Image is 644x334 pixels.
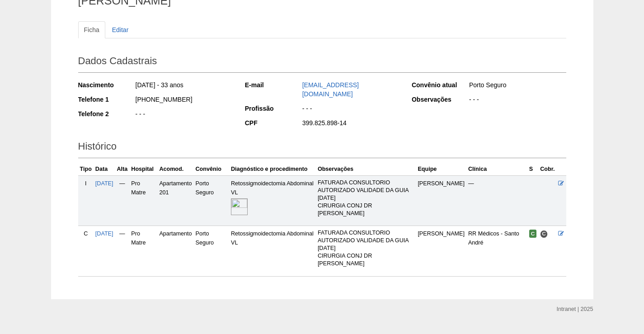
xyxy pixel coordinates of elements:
td: Porto Seguro [193,175,229,226]
a: Ficha [78,21,105,38]
p: FATURADA CONSULTORIO AUTORIZADO VALIDADE DA GUIA [DATE] CIRURGIA CONJ DR [PERSON_NAME] [318,179,414,217]
div: Profissão [245,104,301,113]
div: - - - [135,109,233,121]
th: Tipo [78,163,94,176]
div: [DATE] - 33 anos [135,80,233,92]
th: Acomod. [157,163,193,176]
a: [DATE] [95,231,113,237]
td: Retossigmoidectomia Abdominal VL [229,175,316,226]
td: Pro Matre [129,226,157,276]
td: — [115,175,130,226]
div: 399.825.898-14 [301,118,400,130]
div: Observações [412,95,468,104]
td: [PERSON_NAME] [416,175,466,226]
th: Cobr. [538,163,556,176]
a: [DATE] [95,180,113,187]
th: Diagnóstico e procedimento [229,163,316,176]
h2: Dados Cadastrais [78,52,566,73]
td: [PERSON_NAME] [416,226,466,276]
td: Apartamento 201 [157,175,193,226]
div: - - - [468,95,566,106]
td: Apartamento [157,226,193,276]
td: Retossigmoidectomia Abdominal VL [229,226,316,276]
div: Telefone 2 [78,109,135,118]
div: Intranet | 2025 [557,305,593,314]
a: Editar [106,21,135,38]
p: FATURADA CONSULTORIO AUTORIZADO VALIDADE DA GUIA [DATE] CIRURGIA CONJ DR [PERSON_NAME] [318,229,414,268]
td: — [115,226,130,276]
th: Observações [316,163,416,176]
a: [EMAIL_ADDRESS][DOMAIN_NAME] [302,81,359,98]
th: Equipe [416,163,466,176]
span: Consultório [540,230,548,238]
th: Alta [115,163,130,176]
div: - - - [301,104,400,115]
div: CPF [245,118,301,127]
div: E-mail [245,80,301,89]
td: Porto Seguro [193,226,229,276]
div: Nascimento [78,80,135,89]
th: Hospital [129,163,157,176]
th: Clínica [466,163,527,176]
span: Confirmada [529,230,537,238]
td: — [466,175,527,226]
th: Convênio [193,163,229,176]
td: RR Médicos - Santo André [466,226,527,276]
th: S [527,163,539,176]
div: Porto Seguro [468,80,566,92]
div: Convênio atual [412,80,468,89]
div: C [80,229,92,238]
th: Data [94,163,115,176]
td: Pro Matre [129,175,157,226]
div: I [80,179,92,188]
div: Telefone 1 [78,95,135,104]
h2: Histórico [78,137,566,158]
div: [PHONE_NUMBER] [135,95,233,106]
